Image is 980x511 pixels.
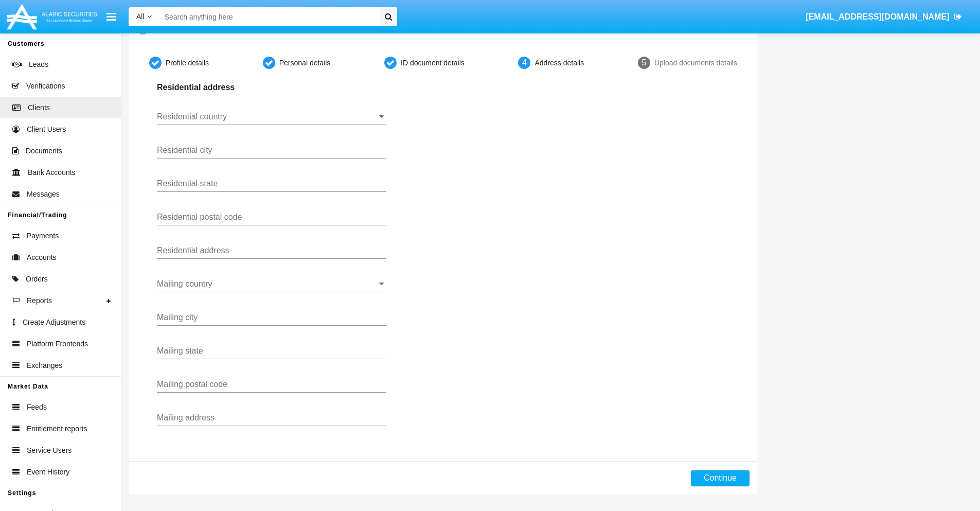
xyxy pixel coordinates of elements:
[534,58,584,68] div: Address details
[27,295,52,306] span: Reports
[279,58,331,68] div: Personal details
[691,470,750,486] button: Continue
[27,467,69,478] span: Event History
[27,360,62,371] span: Exchanges
[159,7,376,26] input: Search
[28,102,50,113] span: Clients
[801,3,967,31] a: [EMAIL_ADDRESS][DOMAIN_NAME]
[28,167,76,178] span: Bank Accounts
[26,274,48,285] span: Orders
[27,402,47,413] span: Feeds
[29,59,48,70] span: Leads
[642,58,646,67] span: 5
[5,2,99,32] img: Logo image
[26,146,62,156] span: Documents
[522,58,527,67] span: 4
[23,317,85,328] span: Create Adjustments
[157,81,386,94] p: Residential address
[129,11,159,22] a: All
[166,58,209,68] div: Profile details
[27,339,88,349] span: Platform Frontends
[27,189,60,200] span: Messages
[26,81,65,92] span: Verifications
[27,124,66,135] span: Client Users
[136,12,145,21] span: All
[401,58,465,68] div: ID document details
[27,231,59,241] span: Payments
[27,445,72,456] span: Service Users
[27,252,57,263] span: Accounts
[806,12,949,21] span: [EMAIL_ADDRESS][DOMAIN_NAME]
[654,58,737,68] div: Upload documents details
[27,424,87,434] span: Entitlement reports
